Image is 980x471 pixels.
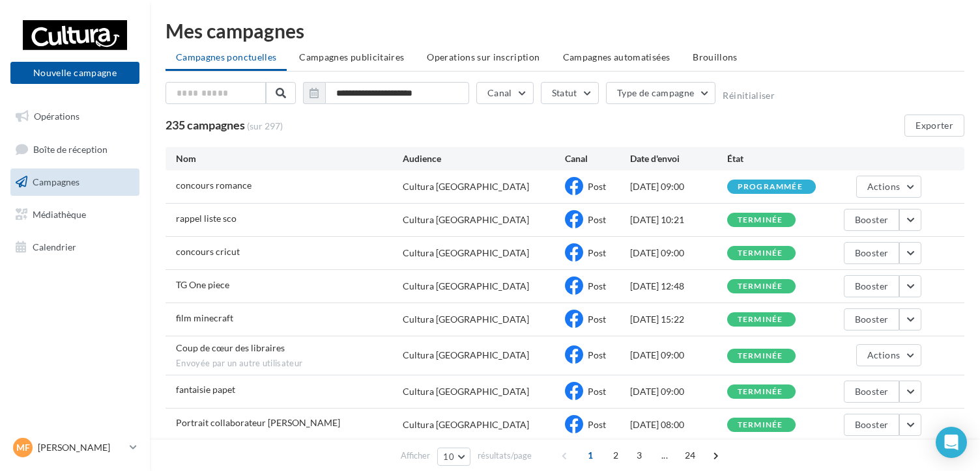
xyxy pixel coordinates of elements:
span: 235 campagnes [166,118,245,132]
div: [DATE] 09:00 [630,349,727,362]
div: terminée [738,216,783,224]
div: Nom [176,152,403,165]
span: fantaisie papet [176,384,235,395]
a: Campagnes [8,168,142,196]
span: film minecraft [176,312,233,323]
span: Post [588,247,606,258]
button: Booster [844,275,899,297]
span: Coup de cœur des libraires [176,342,285,353]
span: TG One piece [176,279,229,290]
div: Cultura [GEOGRAPHIC_DATA] [403,280,529,293]
span: 24 [680,445,701,466]
span: concours cricut [176,246,240,257]
button: Statut [541,82,599,104]
p: [PERSON_NAME] [38,441,124,454]
span: ... [654,445,675,466]
span: 10 [443,451,454,462]
span: Calendrier [33,241,76,252]
div: Cultura [GEOGRAPHIC_DATA] [403,385,529,398]
span: résultats/page [478,450,532,462]
span: Post [588,314,606,325]
span: Post [588,419,606,430]
span: Post [588,386,606,397]
a: Médiathèque [8,201,142,228]
div: [DATE] 12:48 [630,280,727,293]
div: Audience [403,152,565,165]
button: Exporter [904,114,964,137]
span: Boîte de réception [33,143,108,154]
div: Cultura [GEOGRAPHIC_DATA] [403,418,529,431]
div: [DATE] 10:21 [630,213,727,226]
div: Cultura [GEOGRAPHIC_DATA] [403,247,529,260]
span: Portrait collaborateur Julie [176,417,340,428]
button: Booster [844,308,899,330]
span: Post [588,214,606,225]
button: Booster [844,381,899,403]
span: Afficher [401,450,430,462]
div: Cultura [GEOGRAPHIC_DATA] [403,349,529,362]
div: terminée [738,316,783,324]
a: Opérations [8,103,142,130]
div: Open Intercom Messenger [936,427,967,458]
div: Cultura [GEOGRAPHIC_DATA] [403,313,529,326]
div: État [727,152,824,165]
span: Campagnes publicitaires [299,51,404,62]
div: [DATE] 09:00 [630,180,727,193]
a: Calendrier [8,234,142,261]
span: (sur 297) [247,120,283,133]
div: terminée [738,249,783,258]
button: Actions [856,176,921,198]
a: Boîte de réception [8,135,142,163]
button: 10 [437,448,470,466]
span: Post [588,280,606,291]
div: terminée [738,388,783,396]
div: [DATE] 08:00 [630,418,727,431]
a: MF [PERSON_NAME] [10,435,139,460]
span: Campagnes [33,176,79,187]
div: terminée [738,352,783,360]
span: Post [588,181,606,192]
span: Actions [867,349,900,360]
div: [DATE] 09:00 [630,247,727,260]
span: 2 [605,445,626,466]
button: Booster [844,209,899,231]
span: Opérations [34,111,79,122]
span: rappel liste sco [176,213,237,224]
button: Réinitialiser [723,90,775,101]
span: MF [16,441,30,454]
div: Date d'envoi [630,152,727,165]
span: concours romance [176,180,252,191]
button: Nouvelle campagne [10,62,139,84]
div: terminée [738,421,783,429]
span: Médiathèque [33,209,86,220]
button: Booster [844,414,899,436]
span: 3 [629,445,650,466]
span: Brouillons [693,51,738,62]
button: Actions [856,344,921,366]
div: [DATE] 15:22 [630,313,727,326]
span: Operations sur inscription [427,51,540,62]
span: Envoyée par un autre utilisateur [176,358,403,370]
span: Actions [867,181,900,192]
button: Type de campagne [606,82,716,104]
div: [DATE] 09:00 [630,385,727,398]
span: Post [588,349,606,360]
div: Mes campagnes [166,21,964,40]
div: terminée [738,282,783,291]
span: Campagnes automatisées [563,51,670,62]
div: Cultura [GEOGRAPHIC_DATA] [403,180,529,193]
div: Canal [565,152,630,165]
span: 1 [580,445,601,466]
button: Booster [844,242,899,264]
button: Canal [476,82,534,104]
div: Cultura [GEOGRAPHIC_DATA] [403,213,529,226]
div: programmée [738,183,803,191]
